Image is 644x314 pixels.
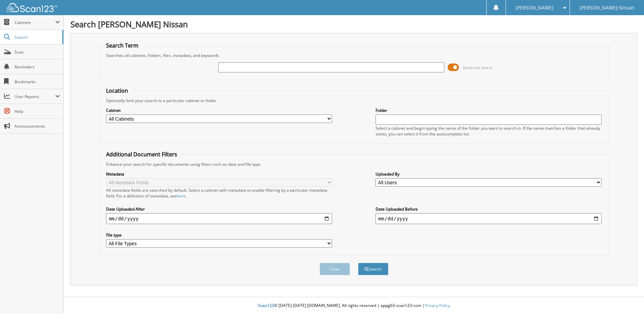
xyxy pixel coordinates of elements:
[376,107,602,113] label: Folder
[106,187,332,199] div: All metadata fields are searched by default. Select a cabinet with metadata to enable filtering b...
[106,206,332,212] label: Date Uploaded After
[376,125,602,137] div: Select a cabinet and begin typing the name of the folder you want to search in. If the name match...
[610,282,644,314] iframe: Chat Widget
[14,108,60,114] span: Help
[103,42,142,49] legend: Search Term
[258,303,274,308] span: Scan123
[70,19,637,30] h1: Search [PERSON_NAME] Nissan
[14,34,59,40] span: Search
[106,232,332,238] label: File type
[7,3,57,12] img: scan123-logo-white.svg
[14,79,60,85] span: Bookmarks
[106,171,332,177] label: Metadata
[106,107,332,113] label: Cabinet
[14,94,55,99] span: User Reports
[103,87,131,94] legend: Location
[14,49,60,55] span: Scan
[376,206,602,212] label: Date Uploaded Before
[425,303,450,308] a: Privacy Policy
[14,123,60,129] span: Announcements
[358,263,388,275] button: Search
[103,98,605,103] div: Optionally limit your search to a particular cabinet or folder
[64,297,644,314] div: © [DATE]-[DATE] [DOMAIN_NAME]. All rights reserved | appg03-scan123-com |
[580,6,634,10] span: [PERSON_NAME] Nissan
[103,53,605,58] div: Searches all cabinets, folders, files, metadata, and keywords
[14,64,60,70] span: Reminders
[177,193,186,199] a: here
[103,161,605,167] div: Enhance your search for specific documents using filters such as date and file type.
[103,151,181,158] legend: Additional Document Filters
[463,65,493,70] span: Advanced Search
[516,6,553,10] span: [PERSON_NAME]
[376,171,602,177] label: Uploaded By
[320,263,350,275] button: Clear
[376,213,602,224] input: end
[106,213,332,224] input: start
[14,20,55,25] span: Cabinets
